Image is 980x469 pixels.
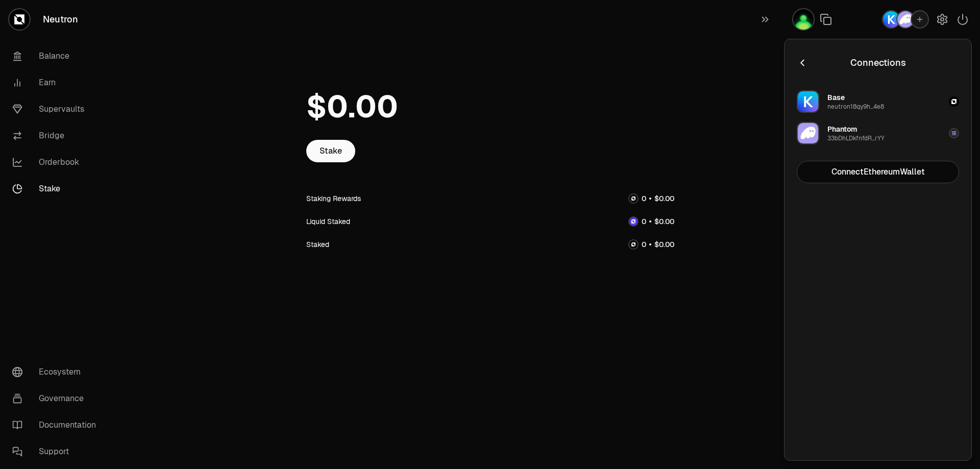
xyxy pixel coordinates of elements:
img: NTRN Logo [629,240,638,249]
a: Documentation [4,412,110,438]
img: Solana Logo [950,129,958,137]
a: Supervaults [4,96,110,122]
div: Liquid Staked [306,216,350,227]
a: Earn [4,69,110,96]
a: Support [4,438,110,465]
a: Governance [4,385,110,412]
div: Base [827,92,845,103]
img: Base [793,9,814,30]
button: Base [792,8,815,31]
img: NTRN Logo [629,194,638,203]
div: Staked [306,239,329,250]
button: BaseBaseneutron18qy9h...4e8 [791,86,965,117]
img: Base [798,91,818,112]
a: Balance [4,43,110,69]
a: Orderbook [4,149,110,176]
img: dNTRN Logo [629,217,638,226]
a: Stake [306,140,355,162]
div: neutron18qy9h...4e8 [827,103,884,111]
img: Phantom [798,123,818,143]
div: Connections [850,56,906,70]
img: Keplr [883,11,899,28]
a: Stake [4,176,110,202]
a: Bridge [4,122,110,149]
div: Phantom [827,124,857,134]
button: PhantomPhantom33bDhLDkfnfdR...rYYSolana Logo [791,118,965,149]
div: 33bDhLDkfnfdR...rYY [827,134,885,142]
div: Staking Rewards [306,193,361,204]
button: ConnectEthereumWallet [797,161,959,183]
a: Ecosystem [4,359,110,385]
img: Phantom [897,11,914,28]
button: KeplrPhantom [882,10,929,29]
